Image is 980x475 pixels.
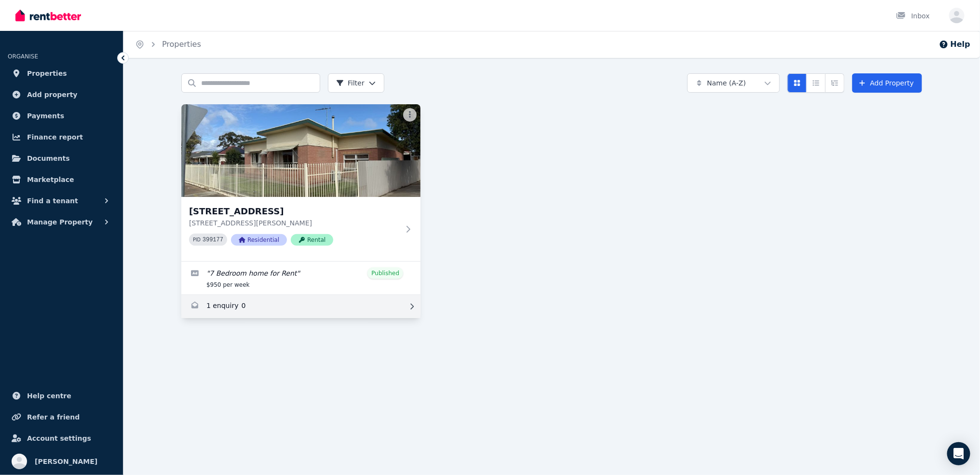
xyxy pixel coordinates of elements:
[193,237,201,242] small: PID
[27,174,74,185] span: Marketplace
[27,411,80,423] span: Refer a friend
[788,73,844,93] div: View options
[181,104,421,197] img: 89 Cleveland Terrace, Ottoway
[27,110,64,122] span: Payments
[27,390,71,402] span: Help centre
[8,407,115,427] a: Refer a friend
[291,234,333,246] span: Rental
[8,149,115,168] a: Documents
[123,31,213,58] nav: Breadcrumb
[947,442,970,465] div: Open Intercom Messenger
[27,195,78,207] span: Find a tenant
[8,212,115,232] button: Manage Property
[403,108,417,122] button: More options
[8,53,38,60] span: ORGANISE
[336,78,365,88] span: Filter
[939,39,970,50] button: Help
[181,262,421,294] a: Edit listing: 7 Bedroom home for Rent
[896,11,930,21] div: Inbox
[806,73,826,93] button: Compact list view
[8,191,115,210] button: Find a tenant
[203,237,223,243] code: 399177
[8,85,115,104] a: Add property
[181,295,421,318] a: Enquiries for 89 Cleveland Terrace, Ottoway
[8,429,115,448] a: Account settings
[328,73,384,93] button: Filter
[8,64,115,83] a: Properties
[162,40,201,49] a: Properties
[687,73,780,93] button: Name (A-Z)
[8,127,115,147] a: Finance report
[852,73,922,93] a: Add Property
[788,73,807,93] button: Card view
[27,153,70,164] span: Documents
[35,456,97,467] span: [PERSON_NAME]
[189,218,399,228] p: [STREET_ADDRESS][PERSON_NAME]
[27,68,67,79] span: Properties
[27,216,93,228] span: Manage Property
[707,78,746,88] span: Name (A-Z)
[27,89,78,100] span: Add property
[8,106,115,126] a: Payments
[231,234,287,246] span: Residential
[181,104,421,261] a: 89 Cleveland Terrace, Ottoway[STREET_ADDRESS][STREET_ADDRESS][PERSON_NAME]PID 399177ResidentialRe...
[15,8,81,23] img: RentBetter
[27,433,91,444] span: Account settings
[27,131,83,143] span: Finance report
[189,205,399,218] h3: [STREET_ADDRESS]
[8,170,115,189] a: Marketplace
[825,73,844,93] button: Expanded list view
[8,386,115,405] a: Help centre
